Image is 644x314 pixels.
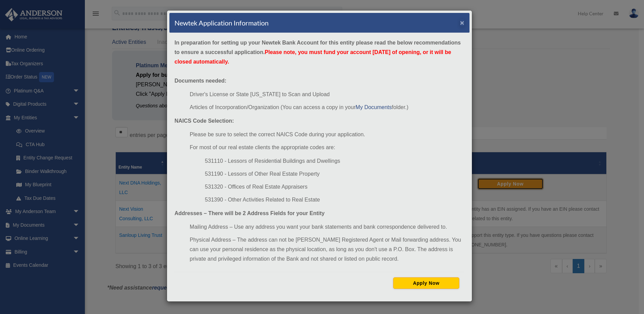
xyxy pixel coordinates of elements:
[205,195,464,205] li: 531390 - Other Activities Related to Real Estate
[174,78,226,84] strong: Documents needed:
[190,222,464,232] li: Mailing Address – Use any address you want your bank statements and bank correspondence delivered...
[174,118,234,124] strong: NAICS Code Selection:
[174,49,451,65] span: Please note, you must fund your account [DATE] of opening, or it will be closed automatically.
[174,40,461,65] strong: In preparation for setting up your Newtek Bank Account for this entity please read the below reco...
[393,277,459,289] button: Apply Now
[190,235,464,264] li: Physical Address – The address can not be [PERSON_NAME] Registered Agent or Mail forwarding addre...
[190,90,464,99] li: Driver's License or State [US_STATE] to Scan and Upload
[174,18,269,28] h4: Newtek Application Information
[355,104,392,110] a: My Documents
[190,103,464,112] li: Articles of Incorporation/Organization (You can access a copy in your folder.)
[174,210,325,216] strong: Addresses – There will be 2 Address Fields for your Entity
[205,156,464,166] li: 531110 - Lessors of Residential Buildings and Dwellings
[190,130,464,139] li: Please be sure to select the correct NAICS Code during your application.
[460,19,464,26] button: ×
[205,169,464,179] li: 531190 - Lessors of Other Real Estate Property
[190,143,464,152] li: For most of our real estate clients the appropriate codes are:
[205,182,464,192] li: 531320 - Offices of Real Estate Appraisers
